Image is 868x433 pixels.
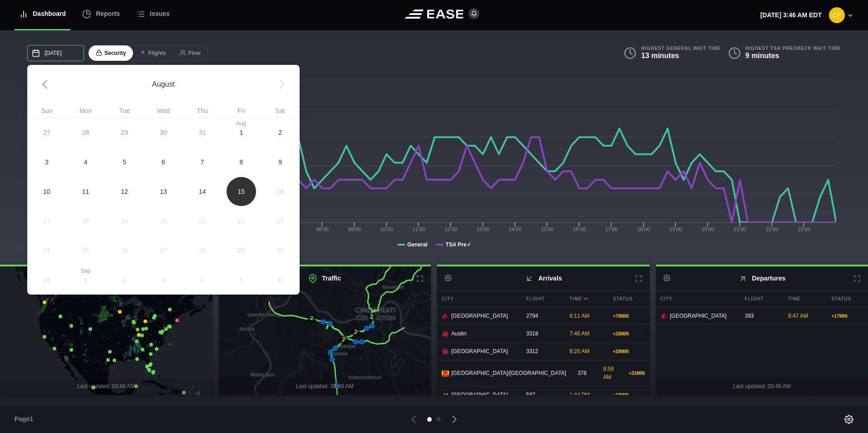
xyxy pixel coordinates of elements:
text: 16:00 [573,226,586,232]
span: 4 [84,157,88,167]
div: Time [565,291,607,307]
span: 27 [43,128,50,137]
span: Wed [144,108,183,114]
span: 14 [199,187,206,196]
div: 2794 [522,307,563,325]
div: City [656,291,738,307]
span: [GEOGRAPHIC_DATA] [670,312,727,320]
span: 6:11 AM [570,313,590,319]
text: 14:00 [509,226,522,232]
button: Flow [173,45,208,61]
span: 11 [82,187,89,196]
div: Flight [740,291,782,307]
h2: Arrivals [437,266,650,290]
span: 28 [82,128,89,137]
div: + 26 MIN [613,330,645,337]
div: 2 [307,314,316,323]
p: [DATE] 3:46 AM EDT [760,10,822,20]
span: 6:47 AM [788,313,808,319]
span: 2 [278,128,282,137]
b: 9 minutes [745,52,779,59]
text: 17:00 [605,226,618,232]
div: 376 [573,364,597,382]
span: 13 [160,187,167,196]
div: 587 [522,386,563,403]
span: 12 [121,187,128,196]
span: 1 [239,128,243,137]
button: Security [89,45,133,61]
b: Highest General Wait Time [641,45,720,51]
text: 09:00 [348,226,361,232]
text: 12:00 [444,226,457,232]
span: Sat [261,108,300,114]
span: 29 [121,128,128,137]
span: 1:44 PM [570,392,590,398]
text: 11:00 [412,226,425,232]
text: 08:00 [316,226,329,232]
div: 393 [740,307,782,325]
span: 8:26 AM [570,348,590,354]
span: Mon [66,108,105,114]
text: 13:00 [477,226,489,232]
text: 10:00 [380,226,393,232]
span: August [66,79,261,90]
span: 3 [45,157,49,167]
text: 21:00 [734,226,746,232]
span: Tue [105,108,144,114]
span: 5 [123,157,126,167]
text: 19:00 [669,226,682,232]
span: Fri [222,108,261,114]
div: + 17 MIN [832,313,864,320]
span: Austin [451,330,466,338]
div: + 29 MIN [613,348,645,355]
tspan: General [407,241,428,248]
b: 13 minutes [641,52,679,59]
div: 3312 [522,343,563,360]
span: [GEOGRAPHIC_DATA]/[GEOGRAPHIC_DATA] [451,369,566,377]
span: 6 [162,157,165,167]
img: caef8e2be1497d0809a6f16662bc37a2 [829,7,845,23]
div: Status [608,291,650,307]
span: 10 [43,187,50,196]
text: 18:00 [637,226,650,232]
h2: Traffic [219,266,431,290]
button: Flights [132,45,173,61]
div: City [437,291,519,307]
span: [GEOGRAPHIC_DATA] [451,347,508,355]
div: Last updated: 03:46 AM [219,378,431,395]
text: 20:00 [701,226,714,232]
div: 2 [351,328,360,337]
div: + 23 MIN [613,392,645,399]
div: Time [784,291,825,307]
input: mm/dd/yyyy [27,45,84,61]
span: 8 [239,157,243,167]
text: 15:00 [541,226,553,232]
text: 23:00 [798,226,810,232]
span: 31 [199,128,206,137]
div: 2 [339,335,348,344]
span: 30 [160,128,167,137]
text: 22:00 [766,226,779,232]
span: 9 [278,157,282,167]
span: 8:59 AM [603,366,614,380]
span: 7:46 AM [570,330,590,337]
span: Thu [183,108,222,114]
span: 7 [201,157,204,167]
b: Highest TSA PreCheck Wait Time [745,45,841,51]
span: Aug [222,121,261,126]
div: + 78 MIN [613,313,645,320]
div: 3318 [522,325,563,342]
tspan: TSA Pre✓ [445,241,471,248]
div: Flight [522,291,563,307]
span: [GEOGRAPHIC_DATA] [451,391,508,399]
span: Page 1 [15,414,37,424]
span: [GEOGRAPHIC_DATA] [451,312,508,320]
span: Sun [27,108,66,114]
div: 2 [367,313,376,322]
div: + 33 MIN [629,370,645,377]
